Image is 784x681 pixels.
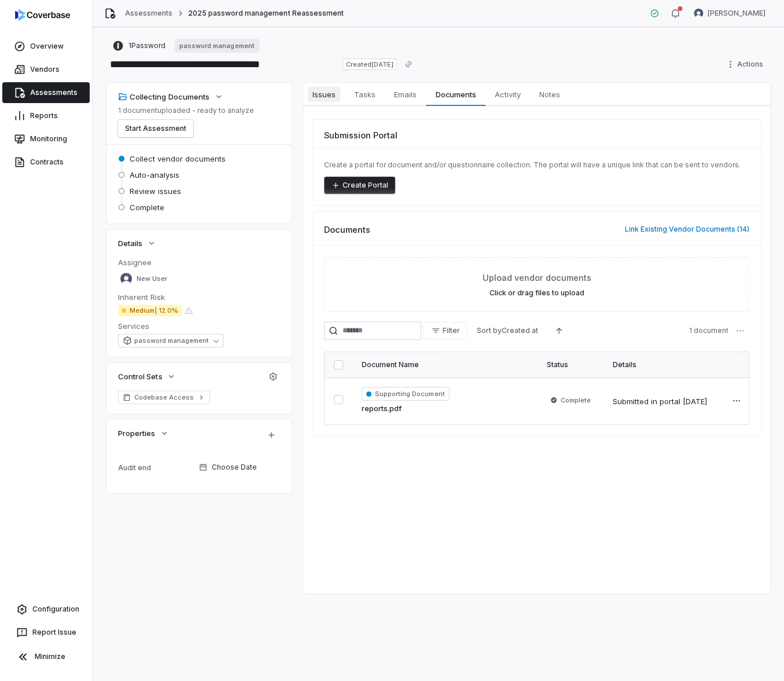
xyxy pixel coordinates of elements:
[443,326,460,335] span: Filter
[130,153,226,164] span: Collect vendor documents
[2,36,90,57] a: Overview
[118,238,142,248] span: Details
[115,86,227,107] button: Collecting Documents
[2,152,90,173] a: Contracts
[118,321,280,331] dt: Services
[389,87,421,102] span: Emails
[687,5,772,22] button: David Gold avatar[PERSON_NAME]
[308,87,340,102] span: Issues
[118,106,254,115] p: 1 document uploaded - ready to analyze
[115,423,172,444] button: Properties
[683,396,707,408] div: [DATE]
[547,360,594,369] div: Status
[2,82,90,103] a: Assessments
[115,233,160,254] button: Details
[118,120,193,137] button: Start Assessment
[2,105,90,126] a: Reports
[118,371,162,382] span: Control Sets
[118,428,155,438] span: Properties
[118,91,209,102] div: Collecting Documents
[324,177,395,194] button: Create Portal
[547,322,570,339] button: Ascending
[130,170,179,180] span: Auto-analysis
[689,326,728,335] span: 1 document
[2,129,90,149] a: Monitoring
[324,224,370,236] span: Documents
[483,272,591,284] span: Upload vendor documents
[118,305,182,316] span: Medium | 12.0%
[118,257,280,268] dt: Assignee
[15,9,70,21] img: logo-D7KZi-bG.svg
[362,403,402,415] a: reports.pdf
[613,360,709,369] div: Details
[118,463,194,472] div: Audit end
[134,336,209,345] span: password management
[343,58,397,70] span: Created [DATE]
[708,9,765,18] span: [PERSON_NAME]
[470,322,545,339] button: Sort byCreated at
[134,393,194,402] span: Codebase Access
[324,129,397,141] span: Submission Portal
[120,273,132,284] img: New User avatar
[130,186,181,196] span: Review issues
[5,622,87,643] button: Report Issue
[137,274,167,283] span: New User
[5,645,87,668] button: Minimize
[621,217,753,241] button: Link Existing Vendor Documents (14)
[187,9,343,18] span: 2025 password management Reassessment
[118,390,210,404] a: Codebase Access
[613,396,707,408] div: Submitted in portal
[722,56,770,73] button: Actions
[115,366,179,387] button: Control Sets
[5,599,87,620] a: Configuration
[118,292,280,302] dt: Inherent Risk
[2,59,90,80] a: Vendors
[362,360,528,369] div: Document Name
[194,455,285,479] button: Choose Date
[490,87,525,102] span: Activity
[424,322,468,339] button: Filter
[554,326,564,335] svg: Ascending
[535,87,565,102] span: Notes
[175,39,259,53] a: password management
[125,9,172,18] a: Assessments
[324,160,749,170] p: Create a portal for document and/or questionnaire collection. The portal will have a unique link ...
[431,87,481,102] span: Documents
[362,387,450,401] span: Supporting Document
[130,202,164,213] span: Complete
[561,396,591,405] span: Complete
[109,35,169,56] button: https://1password.com/1Password
[349,87,380,102] span: Tasks
[212,463,257,472] span: Choose Date
[694,9,703,18] img: David Gold avatar
[128,41,165,50] span: 1Password
[489,288,584,298] label: Click or drag files to upload
[398,54,419,75] button: Copy link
